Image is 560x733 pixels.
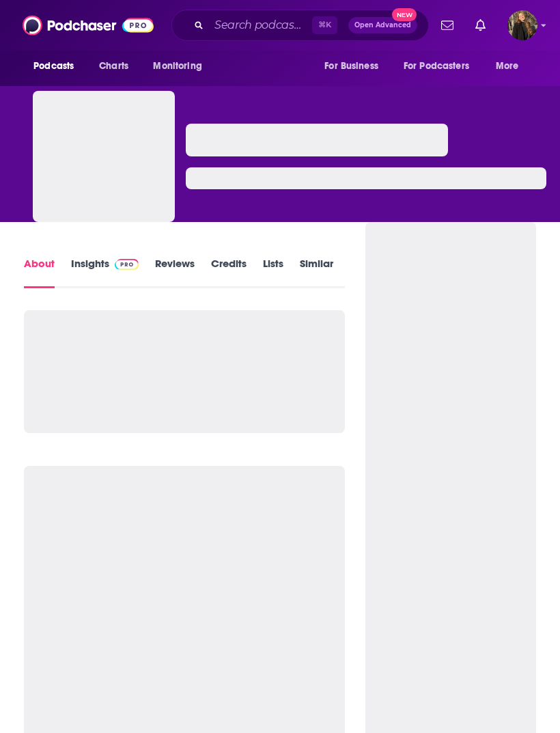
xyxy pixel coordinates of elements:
span: More [496,57,519,76]
a: Similar [300,257,333,288]
span: Charts [99,57,128,76]
button: open menu [395,53,489,79]
div: Search podcasts, credits, & more... [171,10,429,41]
span: Monitoring [153,57,201,76]
a: Show notifications dropdown [436,14,459,37]
a: Credits [211,257,247,288]
span: For Business [324,57,378,76]
a: Reviews [155,257,195,288]
button: Show profile menu [507,10,537,40]
span: Open Advanced [354,22,411,29]
a: Show notifications dropdown [470,14,491,37]
button: open menu [24,53,92,79]
span: Logged in as anamarquis [507,10,537,40]
span: ⌘ K [312,16,337,34]
img: Podchaser - Follow, Share and Rate Podcasts [23,12,154,38]
span: Podcasts [33,57,74,76]
button: open menu [486,53,536,79]
button: open menu [315,53,395,79]
button: open menu [143,53,219,79]
a: InsightsPodchaser Pro [71,257,139,288]
span: New [392,8,417,21]
img: User Profile [507,10,537,40]
img: Podchaser Pro [115,259,139,270]
a: About [24,257,55,288]
a: Lists [263,257,283,288]
button: Open AdvancedNew [348,17,417,33]
a: Charts [90,53,137,79]
input: Search podcasts, credits, & more... [209,14,312,36]
span: For Podcasters [404,57,469,76]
